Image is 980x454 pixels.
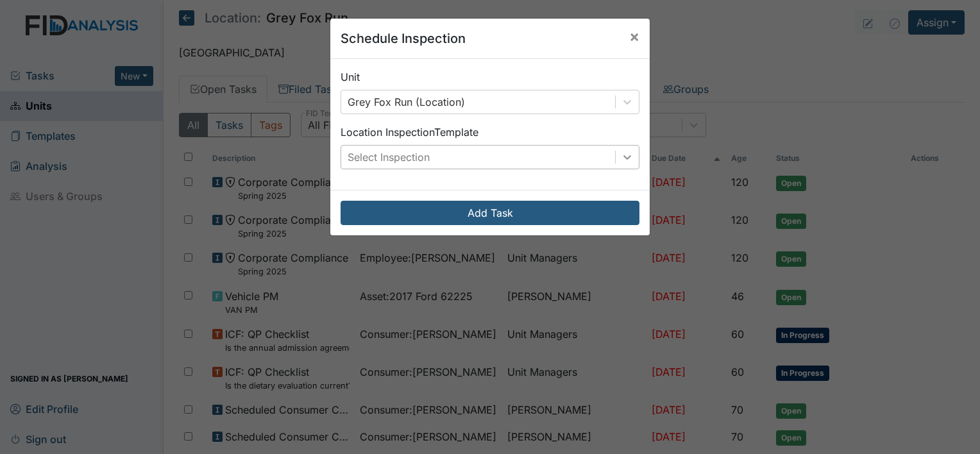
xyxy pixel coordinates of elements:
[348,94,465,110] div: Grey Fox Run (Location)
[348,149,430,165] div: Select Inspection
[341,29,466,48] h5: Schedule Inspection
[619,19,650,55] button: Close
[341,69,360,85] label: Unit
[341,201,639,225] button: Add Task
[629,27,639,46] span: ×
[341,124,478,140] label: Location Inspection Template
